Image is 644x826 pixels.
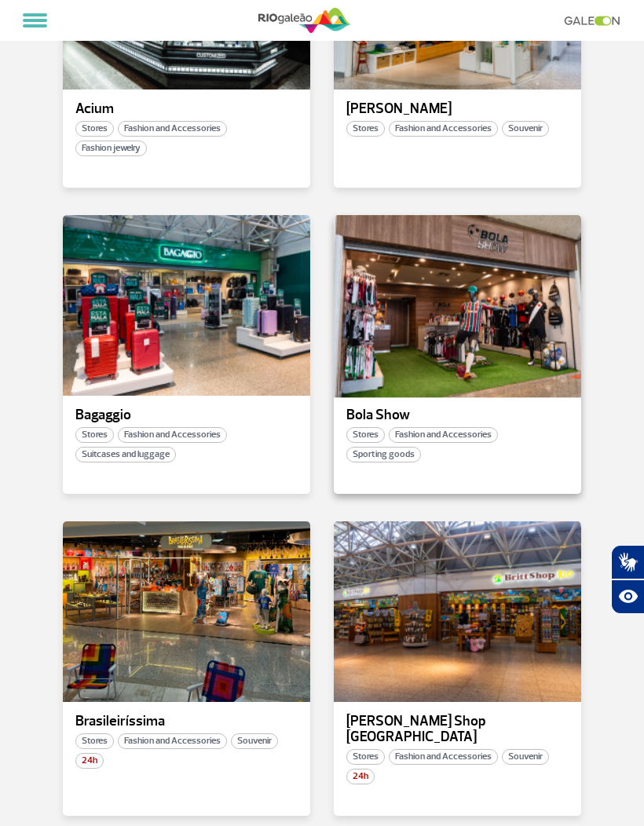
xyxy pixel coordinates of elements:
[75,141,147,156] span: Fashion jewelry
[75,447,176,462] span: Suitcases and luggage
[389,427,498,443] span: Fashion and Accessories
[118,427,227,443] span: Fashion and Accessories
[75,408,298,423] p: Bagaggio
[346,101,569,117] p: [PERSON_NAME]
[346,749,385,765] span: Stores
[346,427,385,443] span: Stores
[75,753,104,769] span: 24h
[346,714,569,745] p: [PERSON_NAME] Shop [GEOGRAPHIC_DATA]
[118,733,227,749] span: Fashion and Accessories
[346,447,421,462] span: Sporting goods
[611,545,644,579] button: Abrir tradutor de língua de sinais.
[118,121,227,137] span: Fashion and Accessories
[346,408,569,423] p: Bola Show
[75,121,114,137] span: Stores
[389,121,498,137] span: Fashion and Accessories
[346,121,385,137] span: Stores
[231,733,278,749] span: Souvenir
[75,101,298,117] p: Acium
[75,733,114,749] span: Stores
[611,545,644,614] div: Plugin de acessibilidade da Hand Talk.
[389,749,498,765] span: Fashion and Accessories
[75,714,298,729] p: Brasileiríssima
[346,769,375,784] span: 24h
[611,579,644,614] button: Abrir recursos assistivos.
[502,749,549,765] span: Souvenir
[502,121,549,137] span: Souvenir
[75,427,114,443] span: Stores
